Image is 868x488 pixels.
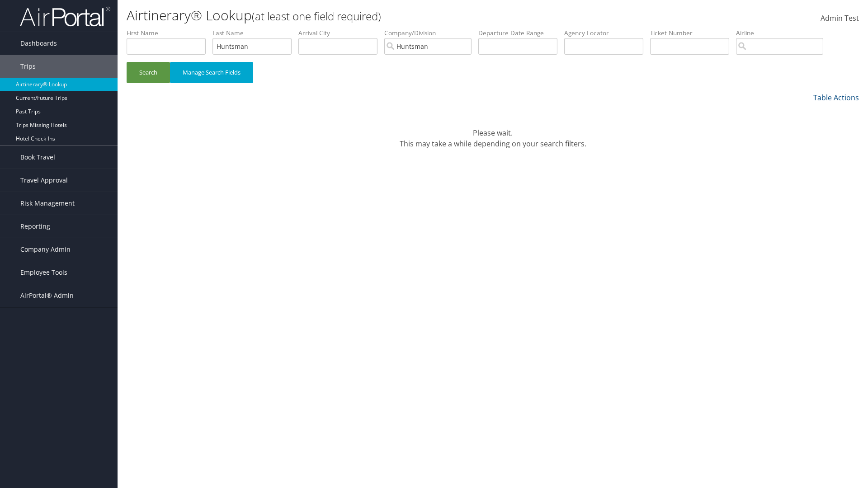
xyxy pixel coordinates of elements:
h1: Airtinerary® Lookup [127,6,615,25]
img: airportal-logo.png [20,6,110,27]
span: Book Travel [20,146,55,169]
span: AirPortal® Admin [20,284,74,307]
label: Agency Locator [564,28,650,38]
span: Admin Test [821,13,859,23]
span: Travel Approval [20,169,68,192]
span: Company Admin [20,238,71,261]
label: Arrival City [298,28,384,38]
span: Reporting [20,215,50,238]
span: Trips [20,55,36,78]
small: (at least one field required) [252,9,381,23]
span: Risk Management [20,192,75,215]
a: Table Actions [813,93,859,103]
div: Please wait. This may take a while depending on your search filters. [127,117,859,149]
label: Ticket Number [650,28,736,38]
a: Admin Test [821,5,859,33]
label: Airline [736,28,830,38]
label: First Name [127,28,212,38]
label: Departure Date Range [478,28,564,38]
button: Manage Search Fields [170,62,253,83]
span: Dashboards [20,32,57,55]
button: Search [127,62,170,83]
label: Last Name [212,28,298,38]
label: Company/Division [384,28,478,38]
span: Employee Tools [20,261,67,284]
